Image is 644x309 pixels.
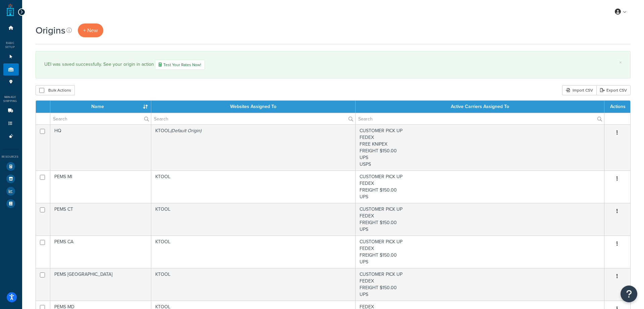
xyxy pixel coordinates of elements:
li: Dashboard [3,22,19,34]
a: Test Your Rates Now! [155,60,205,70]
li: Pickup Locations [3,76,19,88]
td: PEMS [GEOGRAPHIC_DATA] [50,268,151,301]
span: + New [83,27,98,34]
li: Test Your Rates [3,160,19,172]
button: Open Resource Center [621,286,637,302]
li: Websites [3,51,19,63]
td: CUSTOMER PICK UP FEDEX FREIGHT $150.00 UPS [356,203,604,236]
td: KTOOL [151,170,356,203]
li: Origins [3,63,19,76]
td: CUSTOMER PICK UP FEDEX FREIGHT $150.00 UPS [356,268,604,301]
td: PEMS CT [50,203,151,236]
li: Shipping Rules [3,117,19,130]
td: KTOOL [151,268,356,301]
li: Marketplace [3,173,19,185]
a: + New [78,23,103,37]
button: Bulk Actions [36,85,75,95]
h1: Origins [36,24,65,37]
td: CUSTOMER PICK UP FEDEX FREE KNIPEX FREIGHT $150.00 UPS USPS [356,124,604,170]
li: Help Docs [3,198,19,210]
td: PEMS MI [50,170,151,203]
td: KTOOL [151,236,356,268]
li: Analytics [3,185,19,197]
th: Websites Assigned To [151,101,356,113]
input: Search [151,113,355,124]
div: UEI was saved successfully. See your origin in action [44,60,622,70]
i: (Default Origin) [170,127,201,134]
td: PEMS CA [50,236,151,268]
a: Export CSV [596,85,631,95]
a: ShipperHQ Home [7,3,14,17]
th: Name : activate to sort column ascending [50,101,151,113]
li: Advanced Features [3,130,19,143]
th: Actions [604,101,630,113]
td: KTOOL [151,124,356,170]
td: KTOOL [151,203,356,236]
td: CUSTOMER PICK UP FEDEX FREIGHT $150.00 UPS [356,236,604,268]
input: Search [50,113,151,124]
th: Active Carriers Assigned To [356,101,604,113]
td: CUSTOMER PICK UP FEDEX FREIGHT $150.00 UPS [356,170,604,203]
a: × [619,60,622,65]
input: Search [356,113,604,124]
li: Carriers [3,105,19,117]
td: HQ [50,124,151,170]
div: Import CSV [562,85,596,95]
